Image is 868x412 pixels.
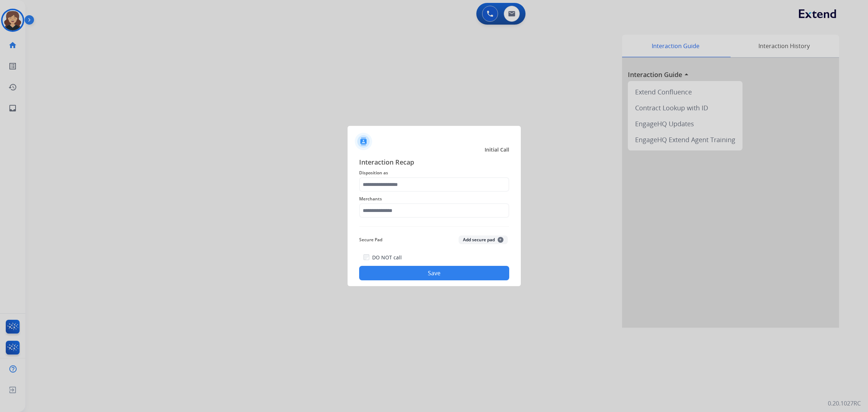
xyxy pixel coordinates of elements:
span: Secure Pad [359,235,382,244]
img: contactIcon [355,133,372,150]
label: DO NOT call [372,254,402,261]
p: 0.20.1027RC [828,399,861,408]
button: Add secure pad+ [459,235,508,244]
span: Initial Call [485,146,509,153]
span: Merchants [359,195,509,203]
span: + [498,237,503,243]
span: Interaction Recap [359,157,509,169]
button: Save [359,266,509,280]
span: Disposition as [359,169,509,177]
